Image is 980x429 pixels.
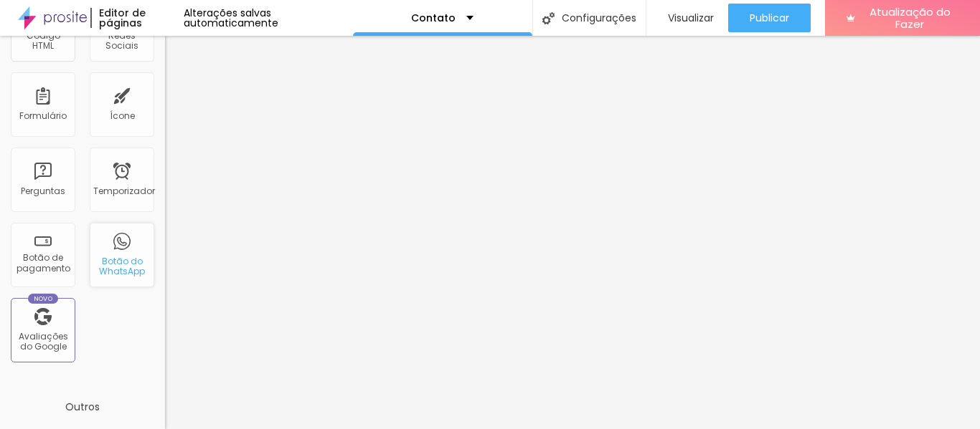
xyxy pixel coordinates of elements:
[99,6,146,30] font: Editor de páginas
[34,294,53,303] font: Novo
[110,110,135,122] font: Ícone
[17,251,70,274] font: Botão de pagamento
[99,255,145,277] font: Botão do WhatsApp
[542,12,555,24] img: Ícone
[105,29,138,52] font: Redes Sociais
[870,4,951,32] font: Atualização do Fazer
[411,11,456,25] font: Contato
[728,4,811,32] button: Publicar
[184,6,278,30] font: Alterações salvas automaticamente
[27,29,60,52] font: Código HTML
[165,36,980,429] iframe: Editor
[65,400,100,414] font: Outros
[750,11,789,25] font: Publicar
[19,330,68,352] font: Avaliações do Google
[93,185,155,197] font: Temporizador
[668,11,714,25] font: Visualizar
[646,4,728,32] button: Visualizar
[19,110,67,122] font: Formulário
[21,185,65,197] font: Perguntas
[562,11,636,25] font: Configurações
